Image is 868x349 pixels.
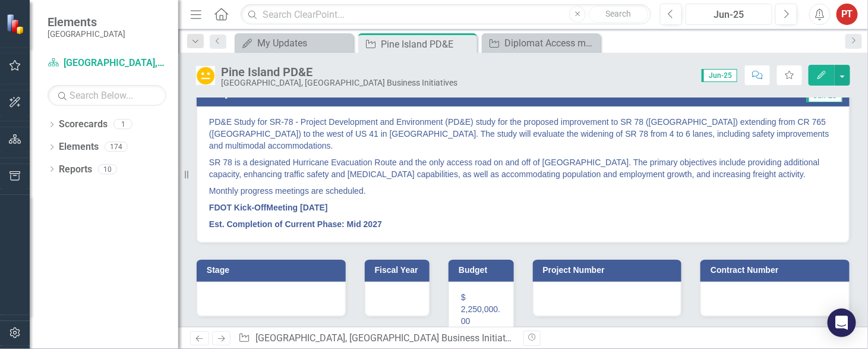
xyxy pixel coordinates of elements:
[606,9,632,18] span: Search
[209,154,837,183] p: SR 78 is a designated Hurricane Evacuation Route and the only access road on and off of [GEOGRAPH...
[241,4,651,25] input: Search ClearPoint...
[828,309,856,337] div: Open Intercom Messenger
[589,6,648,23] button: Search
[702,69,737,82] span: Jun-25
[209,116,837,154] p: PD&E Study for SR-78 - Project Development and Environment (PD&E) study for the proposed improvem...
[266,203,327,212] strong: Meeting [DATE]
[48,56,166,70] a: [GEOGRAPHIC_DATA], [GEOGRAPHIC_DATA] Business Initiatives
[105,142,128,152] div: 174
[543,266,676,275] h3: Project Number
[257,36,351,51] div: My Updates
[59,140,99,154] a: Elements
[6,14,27,34] img: ClearPoint Strategy
[48,15,125,29] span: Elements
[711,266,844,275] h3: Contract Number
[238,36,351,51] a: My Updates
[381,37,474,52] div: Pine Island PD&E
[207,266,340,275] h3: Stage
[113,120,132,130] div: 1
[690,8,768,22] div: Jun-25
[48,29,125,39] small: [GEOGRAPHIC_DATA]
[238,332,514,345] div: » »
[98,164,117,174] div: 10
[59,163,92,177] a: Reports
[459,266,507,275] h3: Budget
[59,118,108,131] a: Scorecards
[209,183,837,199] p: Monthly progress meetings are scheduled.
[48,85,166,106] input: Search Below...
[221,65,457,78] div: Pine Island PD&E
[221,78,457,87] div: [GEOGRAPHIC_DATA], [GEOGRAPHIC_DATA] Business Initiatives
[375,266,424,275] h3: Fiscal Year
[209,203,266,212] strong: FDOT Kick-Off
[196,66,215,85] img: In Progress
[485,36,598,51] a: Diplomat Access management and capacity improvement
[209,219,382,229] strong: Est. Completion of Current Phase: Mid 2027
[255,332,522,344] a: [GEOGRAPHIC_DATA], [GEOGRAPHIC_DATA] Business Initiatives
[837,4,858,25] button: PT
[504,36,598,51] div: Diplomat Access management and capacity improvement
[461,293,500,326] span: $ 2,250,000.00
[686,4,772,25] button: Jun-25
